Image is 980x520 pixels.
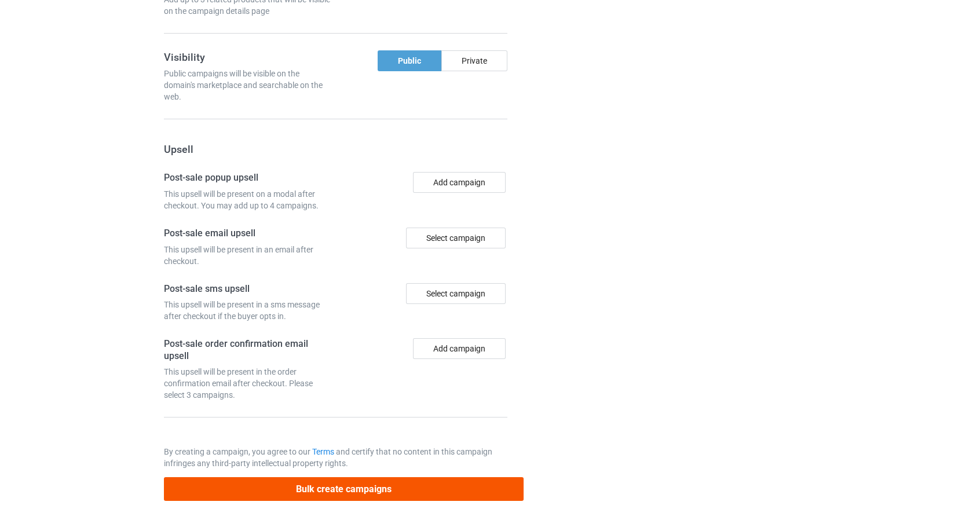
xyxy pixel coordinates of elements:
[164,338,332,362] h4: Post-sale order confirmation email upsell
[164,244,332,267] div: This upsell will be present in an email after checkout.
[164,188,332,211] div: This upsell will be present on a modal after checkout. You may add up to 4 campaigns.
[312,447,334,456] a: Terms
[164,50,332,64] h3: Visibility
[441,50,507,71] div: Private
[164,142,508,156] h3: Upsell
[164,366,332,401] div: This upsell will be present in the order confirmation email after checkout. Please select 3 campa...
[164,172,332,184] h4: Post-sale popup upsell
[406,228,506,248] div: Select campaign
[413,338,506,359] button: Add campaign
[378,50,441,71] div: Public
[164,228,332,240] h4: Post-sale email upsell
[413,172,506,193] button: Add campaign
[164,477,524,501] button: Bulk create campaigns
[164,283,332,295] h4: Post-sale sms upsell
[164,68,332,102] div: Public campaigns will be visible on the domain's marketplace and searchable on the web.
[406,283,506,304] div: Select campaign
[164,446,508,469] p: By creating a campaign, you agree to our and certify that no content in this campaign infringes a...
[164,299,332,322] div: This upsell will be present in a sms message after checkout if the buyer opts in.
